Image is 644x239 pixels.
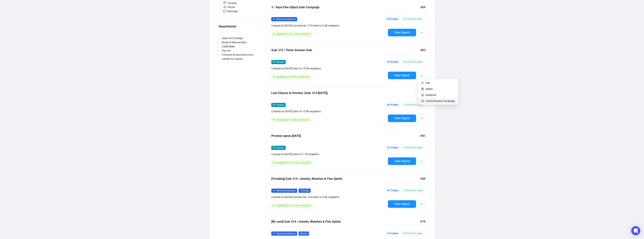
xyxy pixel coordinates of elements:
span: Phone [222,5,236,9]
span: 11.8% Click to Open [401,103,424,107]
span: Duplicate [426,93,436,96]
span: #84 [420,5,426,10]
img: svg+xml;base64,PHN2ZyB4bWxucz0iaHR0cDovL3d3dy53My5vcmcvMjAwMC9zdmciIHhtbG5zOnhsaW5rPSJodHRwOi8vd3... [421,87,424,90]
span: View Report [394,116,410,120]
button: View Report [388,157,416,165]
button: View Report [388,29,416,36]
span: Catalog [222,1,238,5]
a: [Trending] Sale 314 | Jewelry, Watches & Fine Spirits#80userRecommendationsTrendingCreated on [DA... [267,173,430,212]
div: Created on [DATE] | Auction No. 314 | Sent to 4.8k recipients [271,195,386,199]
span: mail [273,61,275,63]
span: General [276,61,284,63]
span: message [223,10,226,12]
a: Last Chance to Preview (Sale 314-[DATE])#82mailGeneralCreated on [DATE]| Sent to 15.8k recipients... [267,88,430,127]
div: Created on [DATE] | Sent to 7.7k recipients [271,152,386,156]
span: send [273,33,275,35]
div: [Trending] Sale 314 | Jewelry, Watches & Fine Spirits [271,176,420,181]
div: Last Chance to Preview (Sale 314-[DATE]) [271,91,420,95]
span: Asian Art & Design [220,36,245,40]
span: #81 [420,134,426,138]
span: down [421,74,423,77]
span: Recommendations [276,232,296,235]
button: View Report [388,200,416,208]
span: View Report [394,31,410,34]
span: down [421,160,423,162]
span: down [421,32,423,34]
span: 45.4% Open [385,103,400,107]
span: Fine Art [220,49,232,53]
div: Preview opens [DATE] [271,134,420,138]
span: 15.8% Click to Open [401,146,424,150]
span: 45.8% Open [385,60,400,64]
span: 42.7% Open [385,188,400,193]
span: Trending [299,189,311,193]
span: General [276,104,284,106]
div: 3 - Days Fine Object Sale Campaign [271,5,420,10]
span: down [421,117,423,120]
span: #83 [420,48,426,52]
span: Collectibles [220,44,236,49]
img: svg+xml;base64,PHN2ZyB4bWxucz0iaHR0cDovL3d3dy53My5vcmcvMjAwMC9zdmciIHhtbG5zOnhsaW5rPSJodHRwOi8vd3... [421,81,424,84]
span: user [273,232,275,234]
span: user [273,18,275,20]
span: mail [273,104,275,106]
span: 50.6% Open [385,17,400,21]
span: book [223,2,226,4]
span: Edit [426,81,430,84]
span: user [273,189,275,192]
span: Create Resend Campaign [426,99,455,102]
a: Sale 315 | Three-Session Sale#83mailGeneralCreated on [DATE]| Sent to 15.8k recipientssendSent[DA... [267,45,430,84]
button: View Report [388,115,416,122]
span: down [421,203,423,205]
span: Sent [DATE] 9:29 AM (-05:00 EST) [276,119,309,121]
div: Created on [DATE] | Sent to 15.8k recipients [271,109,386,113]
span: Books & Manuscripts [220,40,248,44]
span: phone [223,6,226,8]
span: Delete [426,87,433,90]
a: 3 - Days Fine Object Sale Campaign#84userRecommendationsCreated on [DATE]| Auction No. 315| Sent ... [267,2,430,41]
span: 15.6% Open [385,231,400,235]
span: Sent [DATE] 10:21 AM (-04:00 EDT) [276,33,311,36]
span: Sent [DATE] 10:15 AM (-05:00 EST) [276,204,311,207]
span: 47.6% Open [385,146,400,150]
span: send [273,204,275,207]
span: Jewelry & Couture [220,57,244,61]
img: svg+xml;base64,PHN2ZyB4bWxucz0iaHR0cDovL3d3dy53My5vcmcvMjAwMC9zdmciIHdpZHRoPSIyNCIgaGVpZ2h0PSIyNC... [421,93,424,96]
span: Sent [DATE] 10:15 AM (-05:00 EST) [276,162,311,164]
a: Preview opens [DATE]#81mailGeneralCreated on [DATE]| Sent to 7.7k recipientssendSent[DATE] 10:15 ... [267,131,430,170]
span: Recommendations [276,189,296,192]
span: Message [222,9,239,13]
span: Furniture & Decorative Arts [220,53,255,57]
span: Recommendations [276,18,296,20]
span: View Report [394,202,410,206]
span: 20.3% Click to Open [401,231,424,235]
span: send [273,119,275,121]
span: send [273,162,275,164]
span: Sent [DATE] 3:30 PM (-04:00 EDT) [276,76,310,78]
span: Resend [299,231,309,236]
img: retweet.svg [421,99,424,102]
span: send [273,76,275,78]
span: 26.5% Click to Open [401,17,424,21]
span: View Report [394,74,410,77]
div: Created on [DATE] | Sent to 15.8k recipients [271,66,386,71]
div: Open Intercom Messenger [631,226,640,235]
div: Created on [DATE] | Auction No. 315 | Sent to 5.0k recipients [271,24,386,28]
div: [Re-sent] Sale 314 | Jewelry, Watches & Fine Spirits [271,219,420,224]
span: mail [273,146,275,149]
span: 12.5% Click to Open [401,188,424,193]
div: Departments [219,24,256,29]
span: 28.4% Click to Open [401,60,424,64]
div: Sale 315 | Three-Session Sale [271,48,420,52]
button: View Report [388,72,416,79]
span: #79 [420,219,426,224]
span: View Report [394,159,410,163]
span: General [276,146,284,149]
span: #80 [420,176,426,181]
